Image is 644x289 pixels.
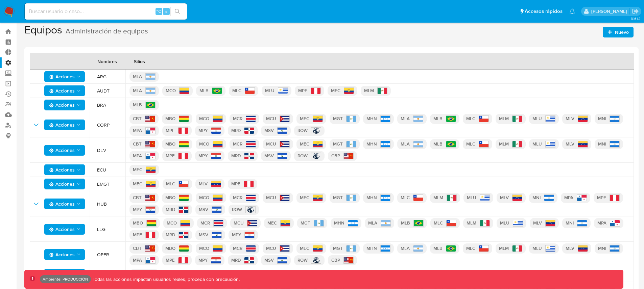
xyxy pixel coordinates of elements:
span: Accesos rápidos [525,8,563,15]
span: s [165,8,167,15]
span: ⌥ [156,8,161,15]
p: Ambiente: PRODUCCIÓN [43,278,88,281]
input: Buscar usuario o caso... [25,7,187,16]
button: search-icon [170,7,184,16]
a: Salir [632,8,639,15]
span: 3.161.2 [631,16,641,21]
p: pio.zecchi@mercadolibre.com [591,8,629,15]
a: Notificaciones [569,8,575,14]
p: Todas las acciones impactan usuarios reales, proceda con precaución. [91,276,240,283]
